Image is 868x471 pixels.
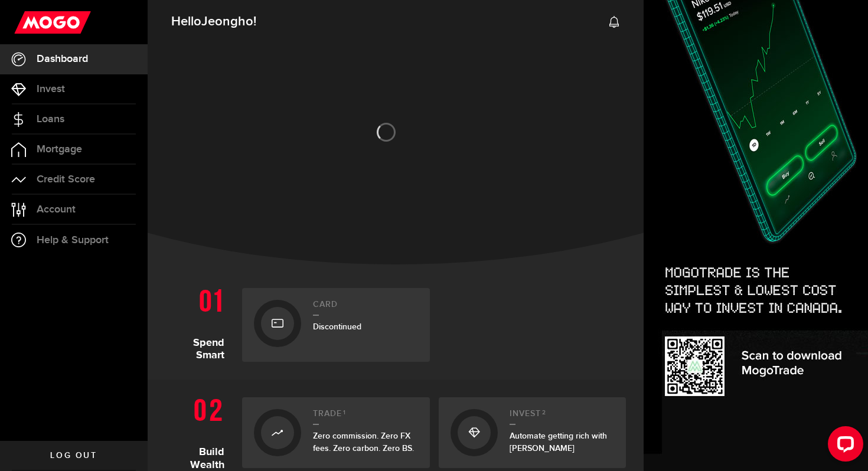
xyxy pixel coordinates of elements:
[37,114,64,125] span: Loans
[343,409,346,416] sup: 1
[818,421,868,471] iframe: LiveChat chat widget
[313,431,414,453] span: Zero commission. Zero FX fees. Zero carbon. Zero BS.
[242,288,430,362] a: CardDiscontinued
[165,282,233,362] h1: Spend Smart
[510,409,615,425] h2: Invest
[542,409,546,416] sup: 2
[201,14,253,30] span: Jeongho
[37,84,65,94] span: Invest
[37,204,76,215] span: Account
[510,431,607,453] span: Automate getting rich with [PERSON_NAME]
[313,409,418,425] h2: Trade
[313,300,418,316] h2: Card
[171,9,256,34] span: Hello !
[37,144,82,155] span: Mortgage
[242,397,430,468] a: Trade1Zero commission. Zero FX fees. Zero carbon. Zero BS.
[50,452,97,460] span: Log out
[37,54,88,64] span: Dashboard
[439,397,626,468] a: Invest2Automate getting rich with [PERSON_NAME]
[37,174,95,185] span: Credit Score
[313,322,361,332] span: Discontinued
[37,235,109,246] span: Help & Support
